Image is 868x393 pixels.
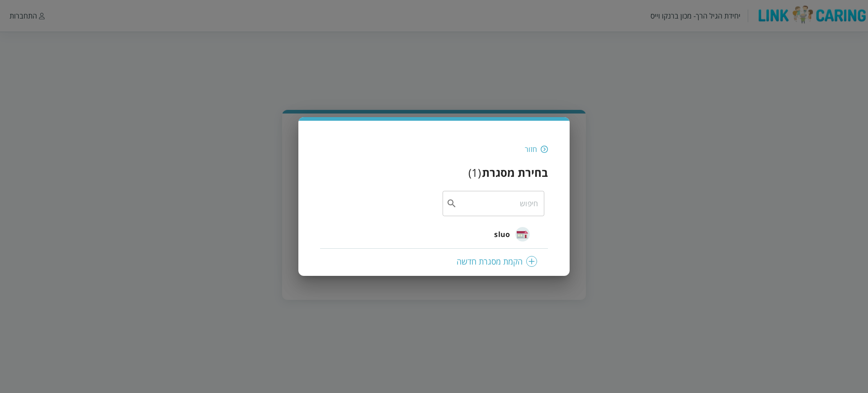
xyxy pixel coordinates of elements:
span: sluo [494,229,510,240]
input: חיפוש [457,191,538,216]
img: חזור [541,145,548,153]
img: plus [526,256,537,267]
div: הקמת מסגרת חדשה [331,256,537,267]
img: sluo [515,227,530,241]
div: ( 1 ) [468,165,481,180]
div: חזור [525,144,537,154]
h3: בחירת מסגרת [482,165,548,180]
